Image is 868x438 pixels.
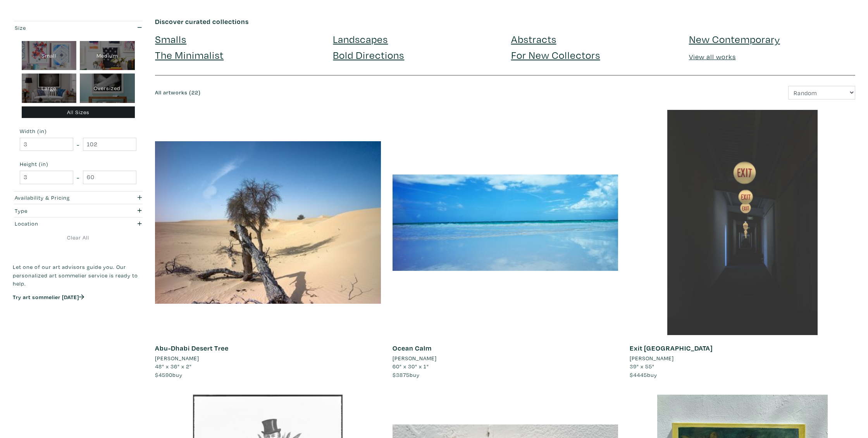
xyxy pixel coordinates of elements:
h6: All artworks (22) [155,89,499,96]
a: Landscapes [333,32,388,46]
span: 48" x 36" x 2" [155,363,192,370]
a: Try art sommelier [DATE] [13,293,84,301]
div: Small [22,41,77,70]
span: $4590 [155,371,172,378]
button: Type [13,204,143,217]
div: Location [15,219,107,228]
div: Availability & Pricing [15,193,107,202]
a: For New Collectors [511,48,600,62]
a: [PERSON_NAME] [393,354,618,363]
span: $3875 [393,371,410,378]
div: Medium [80,41,135,70]
span: 39" x 55" [630,363,654,370]
div: Size [15,24,107,32]
span: - [77,139,79,150]
span: 60" x 30" x 1" [393,363,429,370]
a: View all works [689,52,736,61]
div: Type [15,207,107,215]
a: Smalls [155,32,186,46]
div: All Sizes [22,106,135,118]
h6: Discover curated collections [155,17,855,26]
small: Width (in) [20,128,136,134]
span: buy [393,371,420,378]
button: Size [13,21,143,34]
span: $4445 [630,371,647,378]
a: Abu-Dhabi Desert Tree [155,344,229,352]
a: [PERSON_NAME] [630,354,855,363]
li: [PERSON_NAME] [393,354,437,363]
a: New Contemporary [689,32,780,46]
a: Clear All [13,233,143,242]
p: Let one of our art advisors guide you. Our personalized art sommelier service is ready to help. [13,263,143,288]
a: The Minimalist [155,48,224,62]
li: [PERSON_NAME] [630,354,674,363]
iframe: Customer reviews powered by Trustpilot [13,309,143,325]
button: Availability & Pricing [13,192,143,204]
a: Abstracts [511,32,556,46]
span: buy [155,371,183,378]
a: Exit [GEOGRAPHIC_DATA] [630,344,713,352]
a: Bold Directions [333,48,404,62]
div: Oversized [80,74,135,103]
small: Height (in) [20,161,136,167]
span: buy [630,371,657,378]
a: Ocean Calm [393,344,432,352]
div: Large [22,74,77,103]
li: [PERSON_NAME] [155,354,199,363]
span: - [77,172,79,183]
a: [PERSON_NAME] [155,354,381,363]
button: Location [13,217,143,230]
